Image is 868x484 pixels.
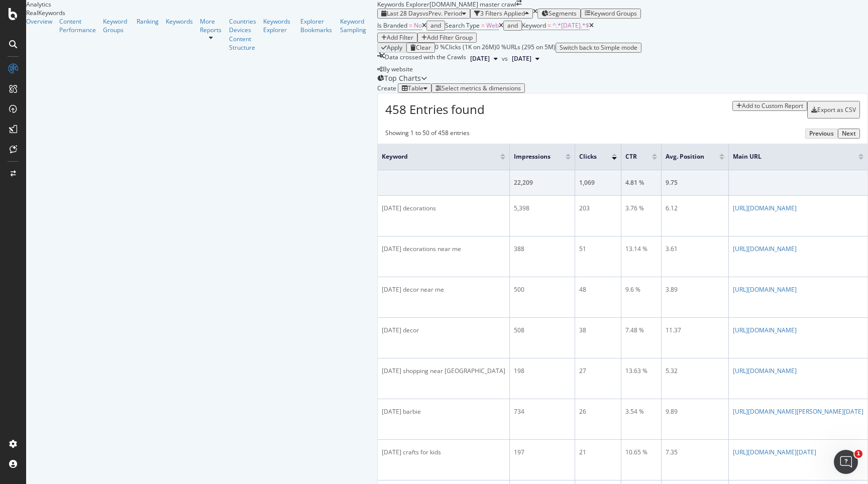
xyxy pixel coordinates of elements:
span: Last 28 Days [387,9,422,18]
div: 6.12 [666,204,724,213]
div: Add Filter Group [427,34,473,41]
div: Switch back to Simple mode [560,44,637,51]
div: Structure [229,43,256,52]
div: More Reports [200,17,222,34]
button: Switch back to Simple mode [556,43,641,53]
a: Keywords Explorer [263,17,293,34]
iframe: Intercom live chat [834,450,858,474]
span: Keyword [382,152,485,161]
div: Select metrics & dimensions [442,85,521,92]
span: = [409,21,412,30]
span: Is Branded [377,21,407,30]
div: Keyword Sampling [340,17,370,34]
div: 48 [579,285,617,294]
div: Keywords [166,17,193,26]
div: Add Filter [387,34,413,41]
a: Overview [26,17,52,26]
span: Main URL [733,152,843,161]
button: and [426,21,445,31]
div: Table [408,85,423,92]
div: [DATE] decor [382,326,505,335]
div: 22,209 [514,178,571,187]
span: 2025 Oct. 6th [470,54,490,63]
div: 500 [514,285,571,294]
div: [DATE] barbie [382,407,505,416]
div: 10.65 % [625,448,657,457]
span: 2025 Sep. 8th [512,54,531,63]
button: Export as CSV [807,101,860,118]
span: Impressions [514,152,551,161]
div: [DATE] decor near me [382,285,505,294]
span: By website [383,65,413,73]
a: Content [229,35,256,43]
div: 3.76 % [625,204,657,213]
div: Content Performance [59,17,96,34]
div: Add to Custom Report [742,102,803,109]
button: Previous [805,129,838,139]
span: CTR [625,152,637,161]
a: [URL][DOMAIN_NAME] [733,326,797,334]
div: 3.54 % [625,407,657,416]
a: [URL][DOMAIN_NAME] [733,204,797,212]
div: legacy label [377,65,413,73]
div: 4.81 % [625,178,657,187]
div: times [533,9,537,15]
div: Apply [387,44,402,51]
span: = [548,21,551,30]
span: Search Type [445,21,480,30]
div: 27 [579,367,617,376]
div: 5.32 [666,367,724,376]
a: [URL][DOMAIN_NAME] [733,285,797,294]
div: 5,398 [514,204,571,213]
a: Countries [229,17,256,26]
span: vs Prev. Period [422,9,462,18]
button: [DATE] [508,53,544,65]
a: Keyword Groups [103,17,130,34]
div: Showing 1 to 50 of 458 entries [385,129,470,139]
div: Export as CSV [817,106,856,113]
div: and [507,22,518,29]
span: Clicks [579,152,597,161]
div: 7.35 [666,448,724,457]
button: Keyword Groups [581,9,641,19]
div: Next [842,130,856,137]
div: RealKeywords [26,9,377,17]
div: 0 % URLs ( 295 on 5M ) [496,43,556,53]
div: 13.63 % [625,367,657,376]
div: 9.89 [666,407,724,416]
a: [URL][DOMAIN_NAME][PERSON_NAME][DATE] [733,407,863,416]
div: 9.75 [666,178,724,187]
span: Avg. Position [666,152,704,161]
a: Explorer Bookmarks [300,17,333,34]
div: Data crossed with the Crawls [385,53,466,65]
div: 11.37 [666,326,724,335]
a: [URL][DOMAIN_NAME][DATE] [733,448,816,456]
a: Ranking [137,17,159,26]
div: [DATE] shopping near [GEOGRAPHIC_DATA] [382,367,505,376]
div: 51 [579,245,617,254]
div: 734 [514,407,571,416]
span: No [414,21,422,30]
div: 38 [579,326,617,335]
button: Apply [377,43,406,53]
div: 13.14 % [625,245,657,254]
div: 7.48 % [625,326,657,335]
button: Clear [406,43,435,53]
span: 1 [854,450,862,458]
span: ^.*[DATE].*$ [553,21,589,30]
a: [URL][DOMAIN_NAME] [733,367,797,375]
div: 3.61 [666,245,724,254]
div: 3 Filters Applied [480,10,525,17]
button: Add Filter [377,33,417,43]
div: 21 [579,448,617,457]
div: 388 [514,245,571,254]
button: Next [838,129,860,139]
div: Devices [229,26,256,34]
div: 197 [514,448,571,457]
span: Web [486,21,499,30]
button: Segments [537,9,581,19]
